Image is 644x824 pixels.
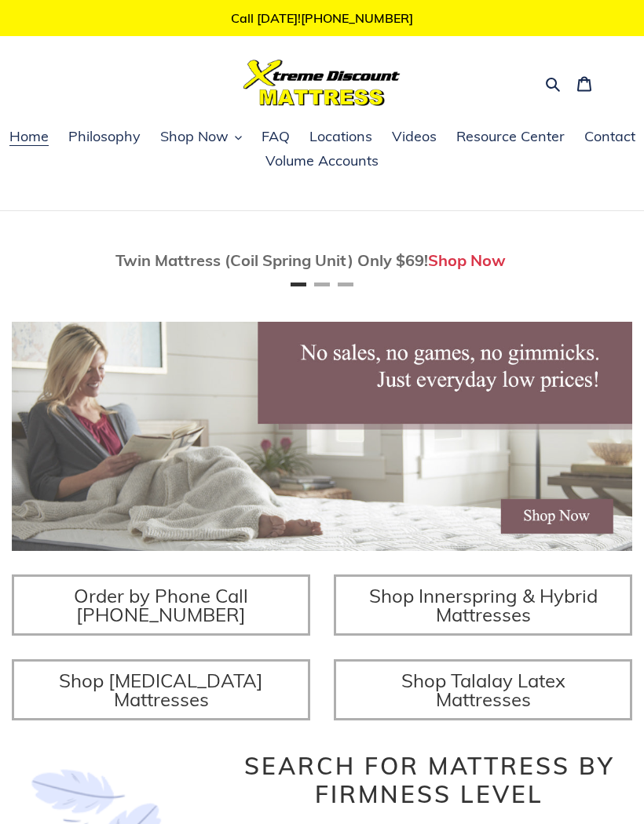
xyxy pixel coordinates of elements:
[244,751,615,809] span: Search for Mattress by Firmness Level
[392,127,437,146] span: Videos
[301,10,413,26] a: [PHONE_NUMBER]
[334,659,632,720] a: Shop Talalay Latex Mattresses
[2,126,57,149] a: Home
[448,126,573,149] a: Resource Center
[401,669,565,711] span: Shop Talalay Latex Mattresses
[291,283,306,286] button: Page 1
[262,127,290,146] span: FAQ
[338,283,353,286] button: Page 3
[584,127,635,146] span: Contact
[12,322,632,551] img: herobannermay2022-1652879215306_1200x.jpg
[302,126,380,149] a: Locations
[115,250,428,270] span: Twin Mattress (Coil Spring Unit) Only $69!
[60,126,148,149] a: Philosophy
[152,126,250,149] button: Shop Now
[254,126,298,149] a: FAQ
[9,127,49,146] span: Home
[384,126,445,149] a: Videos
[243,60,401,106] img: Xtreme Discount Mattress
[68,127,141,146] span: Philosophy
[334,574,632,636] a: Shop Innerspring & Hybrid Mattresses
[59,669,263,711] span: Shop [MEDICAL_DATA] Mattresses
[369,584,598,626] span: Shop Innerspring & Hybrid Mattresses
[309,127,372,146] span: Locations
[74,584,248,626] span: Order by Phone Call [PHONE_NUMBER]
[258,150,386,173] a: Volume Accounts
[576,126,643,149] a: Contact
[265,151,379,170] span: Volume Accounts
[456,127,565,146] span: Resource Center
[314,283,330,286] button: Page 2
[160,127,229,146] span: Shop Now
[12,659,310,720] a: Shop [MEDICAL_DATA] Mattresses
[12,574,310,636] a: Order by Phone Call [PHONE_NUMBER]
[428,250,506,270] a: Shop Now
